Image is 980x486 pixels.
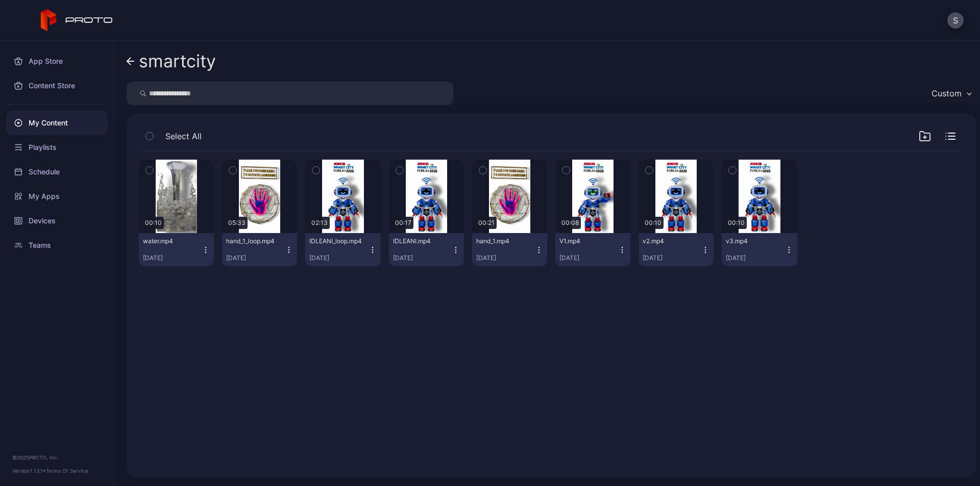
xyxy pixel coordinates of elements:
[555,233,630,266] button: V1.mp4[DATE]
[139,233,214,266] button: water.mp4[DATE]
[305,233,380,266] button: IDLEANI_loop.mp4[DATE]
[932,88,962,98] div: Custom
[389,233,464,266] button: IDLEANI.mp4[DATE]
[143,237,199,245] div: water.mp4
[226,237,282,245] div: hand_1_loop.mp4
[6,160,108,184] a: Schedule
[722,233,797,266] button: v3.mp4[DATE]
[947,12,964,29] button: S
[476,237,532,245] div: hand_1.mp4
[926,82,976,105] button: Custom
[6,135,108,160] a: Playlists
[393,237,449,245] div: IDLEANI.mp4
[726,237,782,245] div: v3.mp4
[12,468,46,474] span: Version 1.13.1 •
[6,73,108,98] a: Content Store
[226,254,285,262] div: [DATE]
[46,468,88,474] a: Terms Of Service
[476,254,535,262] div: [DATE]
[143,254,202,262] div: [DATE]
[6,209,108,233] a: Devices
[222,233,297,266] button: hand_1_loop.mp4[DATE]
[6,111,108,135] a: My Content
[12,453,102,462] div: © 2025 PROTO, Inc.
[165,130,202,142] span: Select All
[726,254,785,262] div: [DATE]
[472,233,547,266] button: hand_1.mp4[DATE]
[643,237,699,245] div: v2.mp4
[139,52,216,71] div: smartcity
[559,237,616,245] div: V1.mp4
[6,184,108,209] a: My Apps
[6,233,108,258] a: Teams
[559,254,618,262] div: [DATE]
[6,49,108,73] a: App Store
[309,254,368,262] div: [DATE]
[127,49,216,73] a: smartcity
[639,233,714,266] button: v2.mp4[DATE]
[643,254,701,262] div: [DATE]
[393,254,452,262] div: [DATE]
[309,237,365,245] div: IDLEANI_loop.mp4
